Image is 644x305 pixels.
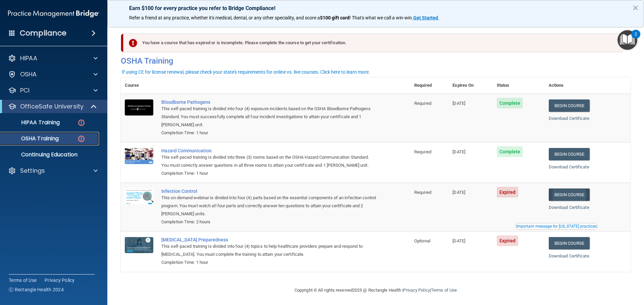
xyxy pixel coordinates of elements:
[123,33,623,52] div: You have a course that has expired or is incomplete. Please complete the course to get your certi...
[20,102,84,110] p: OfficeSafe University
[161,105,377,129] div: This self-paced training is divided into four (4) exposure incidents based on the OSHA Bloodborne...
[549,237,590,249] a: Begin Course
[549,164,589,169] a: Download Certificate
[414,190,431,195] span: Required
[635,34,637,43] div: 2
[121,56,631,66] h4: OSHA Training
[549,253,589,258] a: Download Certificate
[129,15,320,20] span: Refer a friend at any practice, whether it's medical, dental, or any other speciality, and score a
[528,257,636,284] iframe: Drift Widget Chat Controller
[161,194,377,218] div: This on-demand webinar is divided into four (4) parts based on the essential components of an inf...
[414,238,430,243] span: Optional
[8,70,98,78] a: OSHA
[452,101,465,106] span: [DATE]
[161,129,377,137] div: Completion Time: 1 hour
[549,148,590,160] a: Begin Course
[161,218,377,226] div: Completion Time: 2 hours
[618,30,637,50] button: Open Resource Center, 2 new notifications
[8,86,98,94] a: PCI
[549,188,590,201] a: Begin Course
[497,98,523,108] span: Complete
[410,77,448,94] th: Required
[20,54,37,62] p: HIPAA
[497,235,519,246] span: Expired
[320,15,350,20] strong: $100 gift card
[4,151,96,158] p: Continuing Education
[632,2,639,13] button: Close
[414,101,431,106] span: Required
[350,15,413,20] span: ! That's what we call a win-win.
[4,135,59,142] p: OSHA Training
[77,135,86,143] img: danger-circle.6113f641.png
[161,188,377,194] a: Infection Control
[515,223,598,230] button: Read this if you are a dental practitioner in the state of CA
[452,190,465,195] span: [DATE]
[8,167,98,175] a: Settings
[161,148,377,153] a: Hazard Communication
[431,288,457,293] a: Terms of Use
[161,242,377,258] div: This self-paced training is divided into four (4) topics to help healthcare providers prepare and...
[20,28,66,38] h4: Compliance
[8,7,99,20] img: PMB logo
[161,169,377,177] div: Completion Time: 1 hour
[448,77,492,94] th: Expires On
[121,69,371,75] button: If using CE for license renewal, please check your state's requirements for online vs. live cours...
[161,99,377,105] a: Bloodborne Pathogens
[161,258,377,266] div: Completion Time: 1 hour
[549,116,589,121] a: Download Certificate
[549,99,590,112] a: Begin Course
[129,5,622,11] p: Earn $100 for every practice you refer to Bridge Compliance!
[20,167,45,175] p: Settings
[77,119,86,127] img: danger-circle.6113f641.png
[253,280,498,301] div: Copyright © All rights reserved 2025 @ Rectangle Health | |
[516,224,597,228] div: Important message for [US_STATE] practices
[4,119,60,126] p: HIPAA Training
[545,77,631,94] th: Actions
[20,70,37,78] p: OSHA
[497,187,519,198] span: Expired
[8,54,98,62] a: HIPAA
[9,277,37,284] a: Terms of Use
[452,149,465,154] span: [DATE]
[45,277,75,284] a: Privacy Policy
[493,77,545,94] th: Status
[403,288,430,293] a: Privacy Policy
[121,77,157,94] th: Course
[414,149,431,154] span: Required
[122,70,370,74] div: If using CE for license renewal, please check your state's requirements for online vs. live cours...
[20,86,30,94] p: PCI
[161,237,377,242] a: [MEDICAL_DATA] Preparedness
[413,15,439,20] a: Get Started
[413,15,438,20] strong: Get Started
[452,238,465,243] span: [DATE]
[497,146,523,157] span: Complete
[8,102,97,110] a: OfficeSafe University
[549,205,589,210] a: Download Certificate
[161,153,377,169] div: This self-paced training is divided into three (3) rooms based on the OSHA Hazard Communication S...
[9,286,64,293] span: Ⓒ Rectangle Health 2024
[129,39,137,47] img: exclamation-circle-solid-danger.72ef9ffc.png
